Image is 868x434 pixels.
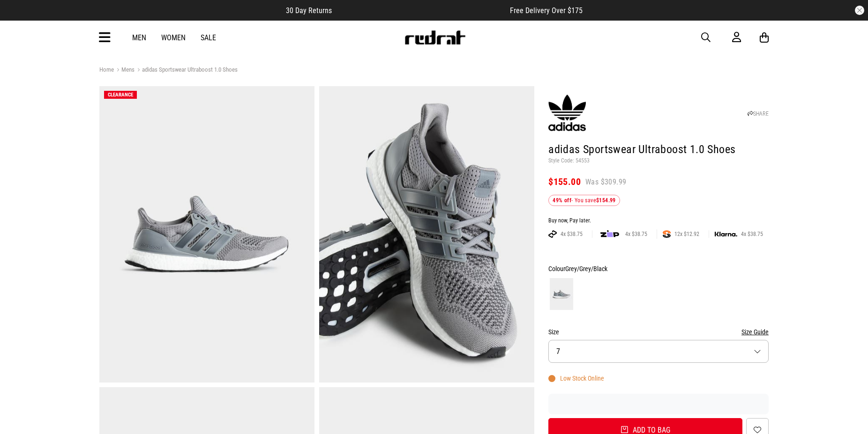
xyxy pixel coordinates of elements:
div: Low Stock Online [548,375,604,382]
span: 4x $38.75 [621,230,651,238]
img: AFTERPAY [548,230,557,238]
b: 49% off [553,197,571,204]
div: - You save [548,195,620,206]
button: Size Guide [741,326,769,338]
b: $154.99 [596,197,616,204]
span: 4x $38.75 [557,230,586,238]
a: adidas Sportswear Ultraboost 1.0 Shoes [135,66,238,75]
span: 30 Day Returns [286,6,332,15]
img: SPLITPAY [663,230,671,238]
img: Adidas Sportswear Ultraboost 1.0 Shoes in Grey [319,86,534,383]
a: Sale [201,33,216,42]
span: 7 [556,347,560,356]
span: Grey/Grey/Black [565,265,607,272]
div: Size [548,326,769,338]
img: Adidas Sportswear Ultraboost 1.0 Shoes in Grey [99,86,314,383]
a: Men [132,33,146,42]
a: Women [161,33,186,42]
iframe: Customer reviews powered by Trustpilot [351,6,491,15]
span: Was $309.99 [585,177,626,187]
span: 12x $12.92 [671,230,703,238]
span: CLEARANCE [108,92,133,98]
a: Mens [114,66,135,75]
div: Colour [548,263,769,274]
div: Buy now, Pay later. [548,217,769,225]
img: adidas [548,94,586,132]
p: Style Code: 54553 [548,157,769,165]
a: Home [99,66,114,73]
img: Grey/Grey/Black [550,278,573,310]
span: Free Delivery Over $175 [510,6,583,15]
img: zip [600,229,619,239]
a: SHARE [748,110,769,117]
iframe: Customer reviews powered by Trustpilot [548,399,769,409]
img: KLARNA [715,232,737,237]
img: Redrat logo [404,30,466,44]
span: 4x $38.75 [737,230,767,238]
span: $155.00 [548,176,581,187]
h1: adidas Sportswear Ultraboost 1.0 Shoes [548,142,769,157]
button: 7 [548,340,769,363]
